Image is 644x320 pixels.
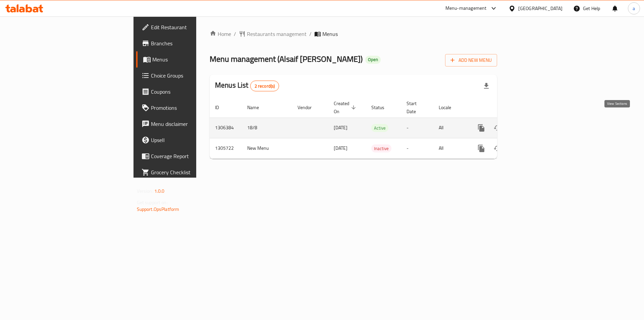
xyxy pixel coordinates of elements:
[151,136,236,144] span: Upsell
[247,103,268,111] span: Name
[151,168,236,176] span: Grocery Checklist
[334,123,347,132] span: [DATE]
[136,51,241,67] a: Menus
[137,205,179,214] a: Support.OpsPlatform
[365,57,381,62] span: Open
[251,83,279,89] span: 2 record(s)
[137,198,168,207] span: Get support on:
[151,104,236,112] span: Promotions
[210,97,543,159] table: enhanced table
[473,140,489,156] button: more
[371,124,388,132] span: Active
[152,55,236,63] span: Menus
[433,138,468,158] td: All
[151,72,236,80] span: Choice Groups
[215,103,228,111] span: ID
[210,51,363,66] span: Menu management ( Alsaif [PERSON_NAME] )
[250,81,279,91] div: Total records count
[151,23,236,31] span: Edit Restaurant
[334,144,347,152] span: [DATE]
[242,138,292,158] td: New Menu
[136,164,241,180] a: Grocery Checklist
[468,97,543,118] th: Actions
[136,100,241,116] a: Promotions
[210,30,497,38] nav: breadcrumb
[151,120,236,128] span: Menu disclaimer
[478,78,494,94] div: Export file
[239,30,307,38] a: Restaurants management
[518,5,562,12] div: [GEOGRAPHIC_DATA]
[401,118,433,138] td: -
[473,120,489,136] button: more
[242,118,292,138] td: 18/8
[151,152,236,160] span: Coverage Report
[371,145,391,152] span: Inactive
[445,54,497,66] button: Add New Menu
[136,35,241,51] a: Branches
[309,30,312,38] li: /
[371,103,393,111] span: Status
[136,67,241,84] a: Choice Groups
[433,118,468,138] td: All
[371,124,388,132] div: Active
[136,148,241,164] a: Coverage Report
[136,116,241,132] a: Menu disclaimer
[401,138,433,158] td: -
[154,187,165,195] span: 1.0.0
[322,30,338,38] span: Menus
[633,5,635,12] span: a
[215,80,279,91] h2: Menus List
[371,144,391,152] div: Inactive
[151,88,236,96] span: Coupons
[439,103,460,111] span: Locale
[489,120,505,136] button: Change Status
[450,56,492,64] span: Add New Menu
[365,56,381,64] div: Open
[298,103,320,111] span: Vendor
[151,39,236,47] span: Branches
[136,132,241,148] a: Upsell
[247,30,307,38] span: Restaurants management
[136,84,241,100] a: Coupons
[407,99,425,116] span: Start Date
[334,99,358,116] span: Created On
[489,140,505,156] button: Change Status
[136,19,241,35] a: Edit Restaurant
[137,187,153,195] span: Version:
[445,4,487,12] div: Menu-management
